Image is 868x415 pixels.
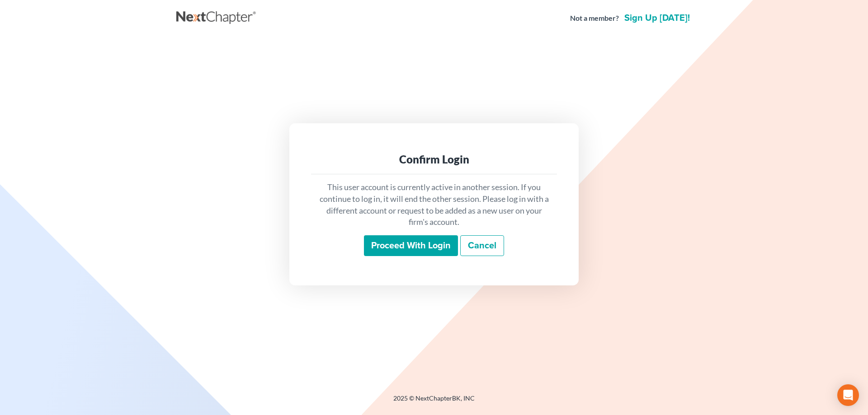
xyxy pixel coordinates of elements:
[318,182,550,228] p: This user account is currently active in another session. If you continue to log in, it will end ...
[318,152,550,167] div: Confirm Login
[623,14,692,23] a: Sign up [DATE]!
[460,235,504,256] a: Cancel
[837,384,859,406] div: Open Intercom Messenger
[176,394,692,410] div: 2025 © NextChapterBK, INC
[364,235,458,256] input: Proceed with login
[570,13,619,23] strong: Not a member?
